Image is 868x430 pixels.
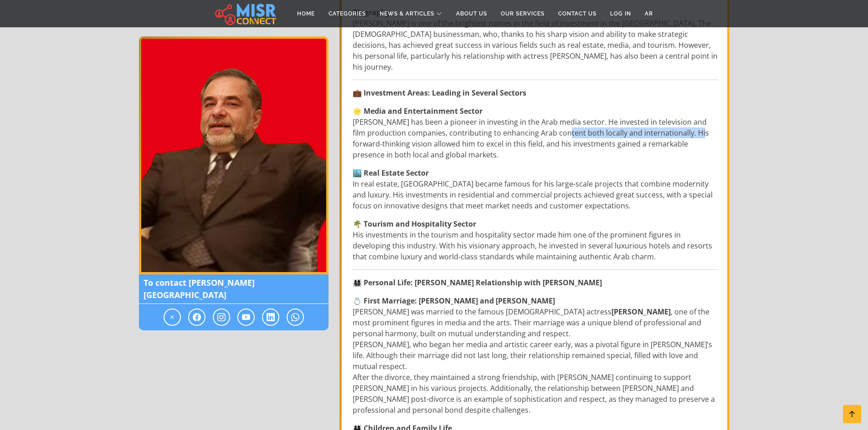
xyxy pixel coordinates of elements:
strong: 🏙️ Real Estate Sector [353,168,429,178]
strong: 💼 Investment Areas: Leading in Several Sectors [353,88,526,98]
p: [PERSON_NAME] was married to the famous [DEMOGRAPHIC_DATA] actress , one of the most prominent fi... [353,295,718,415]
a: About Us [449,5,494,22]
strong: 🌟 Media and Entertainment Sector [353,106,483,116]
a: AR [638,5,660,22]
a: News & Articles [373,5,449,22]
a: Categories [322,5,373,22]
p: His investments in the tourism and hospitality sector made him one of the prominent figures in de... [353,218,718,262]
a: Home [290,5,322,22]
strong: [PERSON_NAME] [611,307,671,317]
a: Our Services [494,5,551,22]
strong: 👨‍👩‍👧‍👦 Personal Life: [PERSON_NAME] Relationship with [PERSON_NAME] [353,278,602,288]
p: [PERSON_NAME] is one of the brightest names in the field of investment in the [GEOGRAPHIC_DATA]. ... [353,7,718,72]
img: Alaa Al-Khawaja [139,36,329,274]
span: News & Articles [380,10,434,18]
p: [PERSON_NAME] has been a pioneer in investing in the Arab media sector. He invested in television... [353,106,718,160]
img: main.misr_connect [215,2,276,25]
a: Log in [603,5,638,22]
strong: 🌴 Tourism and Hospitality Sector [353,219,476,229]
span: To contact [PERSON_NAME][GEOGRAPHIC_DATA] [139,274,329,304]
a: Contact Us [551,5,603,22]
p: In real estate, [GEOGRAPHIC_DATA] became famous for his large-scale projects that combine moderni... [353,167,718,211]
strong: 💍 First Marriage: [PERSON_NAME] and [PERSON_NAME] [353,296,555,306]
